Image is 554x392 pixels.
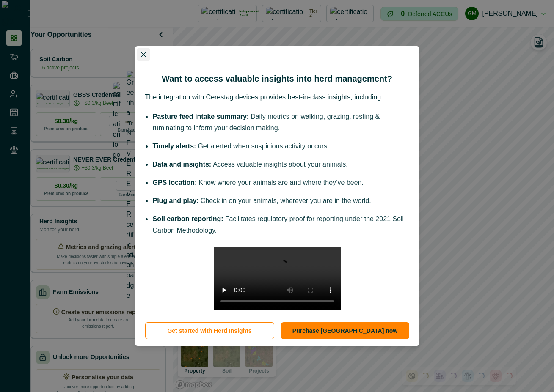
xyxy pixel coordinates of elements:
[153,161,212,168] span: Data and insights:
[153,197,199,204] span: Plug and play:
[153,113,249,120] span: Pasture feed intake summary:
[198,143,329,150] span: Get alerted when suspicious activity occurs.
[145,322,274,339] button: Get started with Herd Insights
[153,143,196,150] span: Timely alerts:
[281,322,409,339] a: Purchase [GEOGRAPHIC_DATA] now
[153,113,380,132] span: Daily metrics on walking, grazing, resting & ruminating to inform your decision making.
[198,179,364,186] span: Know where your animals are and where they’ve been.
[201,197,371,204] span: Check in on your animals, wherever you are in the world.
[145,74,409,84] h2: Want to access valuable insights into herd management?
[137,48,150,61] button: Close
[153,215,404,234] span: Facilitates regulatory proof for reporting under the 2021 Soil Carbon Methodology.
[153,215,223,222] span: Soil carbon reporting:
[153,179,197,186] span: GPS location:
[213,161,347,168] span: Access valuable insights about your animals.
[145,92,409,102] p: The integration with Cerestag devices provides best-in-class insights, including:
